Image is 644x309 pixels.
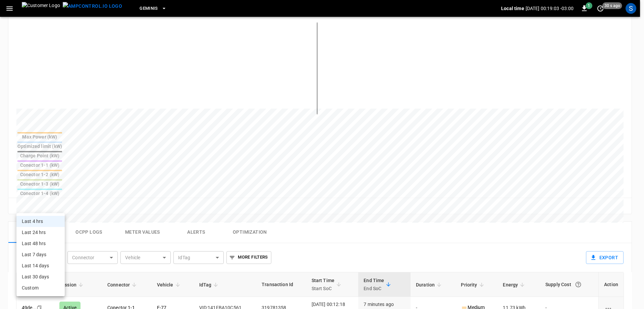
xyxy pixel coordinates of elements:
li: Last 14 days [16,260,65,271]
li: Last 4 hrs [16,216,65,227]
li: Last 7 days [16,249,65,260]
li: Last 48 hrs [16,238,65,249]
li: Last 24 hrs [16,227,65,238]
li: Custom [16,282,65,294]
li: Last 30 days [16,271,65,282]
